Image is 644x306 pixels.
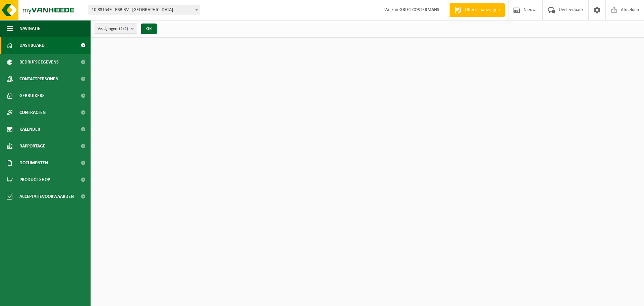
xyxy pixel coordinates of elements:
[19,87,45,104] span: Gebruikers
[98,24,128,34] span: Vestigingen
[19,71,58,87] span: Contactpersonen
[19,121,40,138] span: Kalender
[19,138,45,155] span: Rapportage
[19,171,50,188] span: Product Shop
[19,20,40,37] span: Navigatie
[89,5,200,15] span: 10-831549 - RSB BV - LUBBEEK
[399,7,439,12] strong: GRIET COSTERMANS
[19,54,59,71] span: Bedrijfsgegevens
[19,104,46,121] span: Contracten
[19,155,48,171] span: Documenten
[19,188,74,205] span: Acceptatievoorwaarden
[463,7,501,13] span: Offerte aanvragen
[449,3,505,17] a: Offerte aanvragen
[89,5,200,15] span: 10-831549 - RSB BV - LUBBEEK
[141,24,157,34] button: OK
[94,24,137,34] button: Vestigingen(2/2)
[19,37,45,54] span: Dashboard
[119,27,128,31] count: (2/2)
